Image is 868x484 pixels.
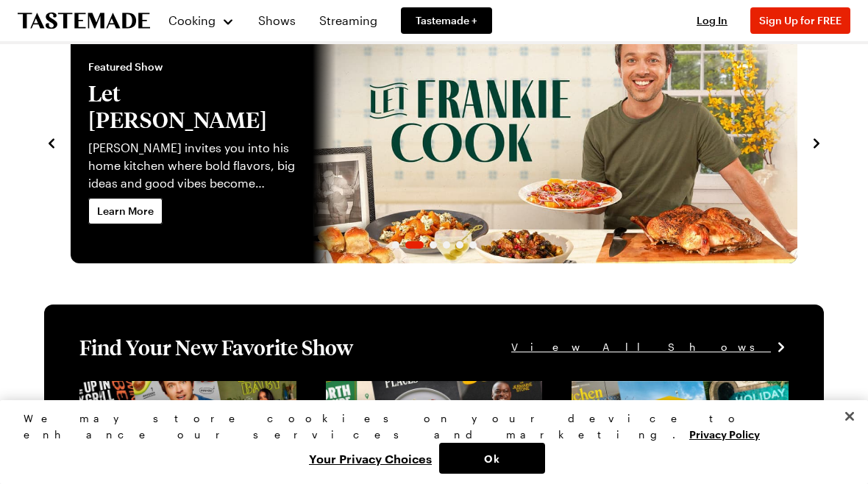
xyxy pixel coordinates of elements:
span: Featured Show [88,60,295,74]
span: Go to slide 6 [469,241,477,249]
span: Go to slide 5 [456,241,463,249]
button: Cooking [168,3,235,38]
span: Go to slide 4 [443,241,450,249]
button: Ok [439,443,545,474]
span: Learn More [97,204,154,218]
span: Go to slide 3 [430,241,437,249]
span: Cooking [168,13,216,27]
span: Go to slide 2 [405,241,424,249]
a: View full content for [object Object] [79,382,280,396]
button: Close [833,400,866,433]
span: Sign Up for FREE [759,14,842,26]
a: View full content for [object Object] [326,382,527,396]
button: Sign Up for FREE [750,7,850,34]
a: View full content for [object Object] [572,382,772,396]
a: More information about your privacy, opens in a new tab [689,427,760,441]
span: Go to slide 1 [392,241,399,249]
h2: Let [PERSON_NAME] [88,80,295,133]
span: View All Shows [511,339,771,355]
a: Tastemade + [401,7,492,34]
a: To Tastemade Home Page [18,13,150,29]
p: [PERSON_NAME] invites you into his home kitchen where bold flavors, big ideas and good vibes beco... [88,139,295,192]
button: navigate to previous item [44,133,59,151]
div: Privacy [24,410,832,474]
button: navigate to next item [809,133,824,151]
span: Tastemade + [416,13,477,28]
h1: Find Your New Favorite Show [79,334,353,360]
a: Learn More [88,198,163,224]
div: We may store cookies on your device to enhance our services and marketing. [24,410,832,443]
span: Log In [697,14,728,26]
a: View All Shows [511,339,789,355]
button: Log In [683,13,741,28]
button: Your Privacy Choices [302,443,439,474]
div: 2 / 6 [71,21,797,263]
